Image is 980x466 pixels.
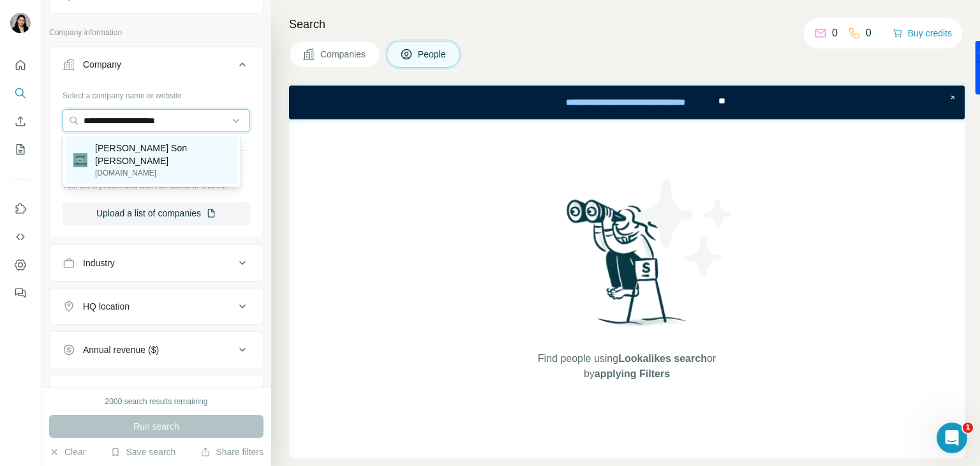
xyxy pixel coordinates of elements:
[50,291,263,322] button: HQ location
[524,351,729,382] span: Find people using or by
[10,282,31,304] button: Feedback
[105,396,208,407] div: 2000 search results remaining
[83,343,159,356] div: Annual revenue ($)
[110,446,175,458] button: Save search
[95,167,230,179] p: [DOMAIN_NAME]
[10,54,31,77] button: Quick start
[289,15,965,33] h4: Search
[83,257,115,269] div: Industry
[963,423,973,433] span: 1
[289,86,965,119] iframe: Banner
[561,196,694,338] img: Surfe Illustration - Woman searching with binoculars
[10,110,31,133] button: Enrich CSV
[618,353,707,364] span: Lookalikes search
[937,423,967,453] iframe: Intercom live chat
[320,48,367,61] span: Companies
[50,248,263,278] button: Industry
[95,142,230,167] p: [PERSON_NAME] Son [PERSON_NAME]
[10,138,31,161] button: My lists
[10,197,31,220] button: Use Surfe on LinkedIn
[83,58,121,71] div: Company
[49,27,264,38] p: Company information
[50,378,263,409] button: Employees (size)
[73,153,87,167] img: Dr James Son Chau-Vo
[10,82,31,105] button: Search
[10,13,31,33] img: Avatar
[83,300,130,313] div: HQ location
[10,253,31,276] button: Dashboard
[63,202,250,225] button: Upload a list of companies
[200,446,264,458] button: Share filters
[83,387,151,400] div: Employees (size)
[627,170,742,285] img: Surfe Illustration - Stars
[418,48,447,61] span: People
[893,24,952,42] button: Buy credits
[50,49,263,85] button: Company
[49,446,85,458] button: Clear
[63,85,250,101] div: Select a company name or website
[10,225,31,248] button: Use Surfe API
[866,26,872,41] p: 0
[595,368,670,379] span: applying Filters
[50,334,263,365] button: Annual revenue ($)
[832,26,838,41] p: 0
